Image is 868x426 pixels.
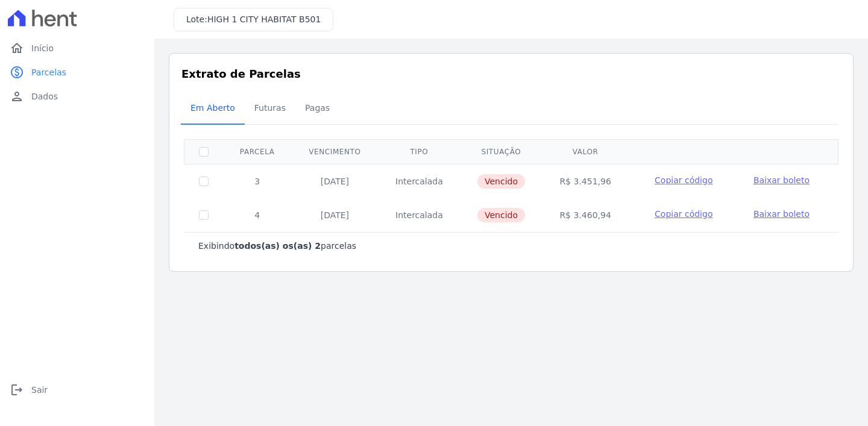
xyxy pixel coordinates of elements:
a: personDados [5,84,149,108]
i: logout [10,383,24,397]
th: Valor [542,139,629,164]
span: Baixar boleto [753,209,810,219]
span: Dados [31,90,58,102]
th: Vencimento [291,139,378,164]
span: Pagas [298,96,337,120]
a: Futuras [245,93,295,125]
td: [DATE] [291,164,378,198]
span: Parcelas [31,66,66,78]
span: HIGH 1 CITY HABITAT B501 [207,14,321,24]
span: Início [31,42,54,54]
span: Copiar código [655,175,712,185]
th: Tipo [378,139,460,164]
span: Sair [31,384,48,396]
button: Copiar código [643,208,725,220]
td: Intercalada [378,198,460,232]
th: Parcela [223,139,291,164]
i: home [10,41,24,55]
a: logoutSair [5,378,149,402]
i: person [10,89,24,104]
a: paidParcelas [5,60,149,84]
h3: Lote: [186,13,321,26]
a: homeInício [5,36,149,60]
p: Exibindo parcelas [198,240,356,252]
td: 4 [223,198,291,232]
h3: Extrato de Parcelas [181,66,841,82]
a: Pagas [295,93,339,125]
td: R$ 3.451,96 [542,164,629,198]
b: todos(as) os(as) 2 [234,241,321,251]
td: Intercalada [378,164,460,198]
a: Baixar boleto [753,208,810,220]
td: R$ 3.460,94 [542,198,629,232]
span: Em Aberto [183,96,242,120]
i: paid [10,65,24,80]
span: Vencido [477,208,525,222]
span: Futuras [247,96,293,120]
span: Copiar código [655,209,712,219]
th: Situação [460,139,542,164]
td: 3 [223,164,291,198]
button: Copiar código [643,174,725,186]
td: [DATE] [291,198,378,232]
a: Baixar boleto [753,174,810,186]
span: Baixar boleto [753,175,810,185]
span: Vencido [477,174,525,189]
a: Em Aberto [181,93,245,125]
